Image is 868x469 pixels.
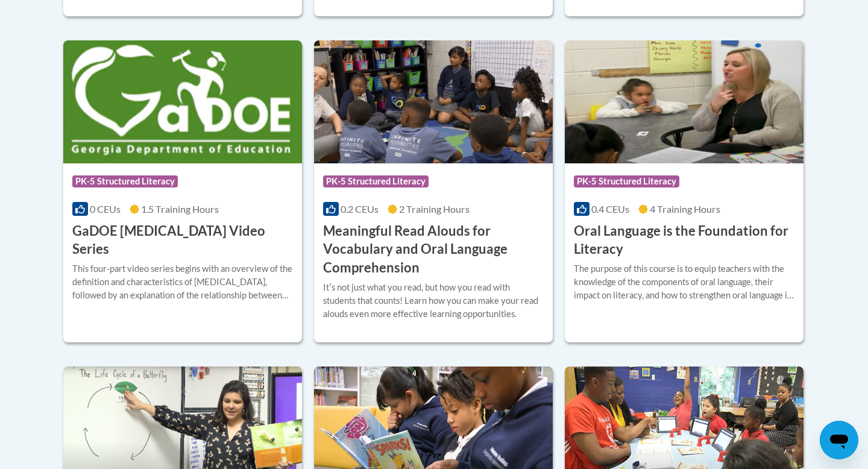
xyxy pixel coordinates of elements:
span: 1.5 Training Hours [141,203,219,215]
span: PK-5 Structured Literacy [323,175,429,187]
div: This four-part video series begins with an overview of the definition and characteristics of [MED... [72,262,293,302]
iframe: Button to launch messaging window [820,421,858,459]
span: 0.2 CEUs [341,203,379,215]
span: 0 CEUs [90,203,121,215]
span: 2 Training Hours [399,203,470,215]
h3: Meaningful Read Alouds for Vocabulary and Oral Language Comprehension [323,222,544,277]
h3: GaDOE [MEDICAL_DATA] Video Series [72,222,293,259]
img: Course Logo [63,40,302,163]
img: Course Logo [565,40,804,163]
div: The purpose of this course is to equip teachers with the knowledge of the components of oral lang... [574,262,794,302]
img: Course Logo [314,40,553,163]
a: Course LogoPK-5 Structured Literacy0 CEUs1.5 Training Hours GaDOE [MEDICAL_DATA] Video SeriesThis... [63,40,302,342]
span: 4 Training Hours [650,203,720,215]
span: PK-5 Structured Literacy [574,175,679,187]
span: PK-5 Structured Literacy [72,175,178,187]
a: Course LogoPK-5 Structured Literacy0.4 CEUs4 Training Hours Oral Language is the Foundation for L... [565,40,804,342]
h3: Oral Language is the Foundation for Literacy [574,222,794,259]
div: Itʹs not just what you read, but how you read with students that counts! Learn how you can make y... [323,281,544,321]
a: Course LogoPK-5 Structured Literacy0.2 CEUs2 Training Hours Meaningful Read Alouds for Vocabulary... [314,40,553,342]
span: 0.4 CEUs [591,203,629,215]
